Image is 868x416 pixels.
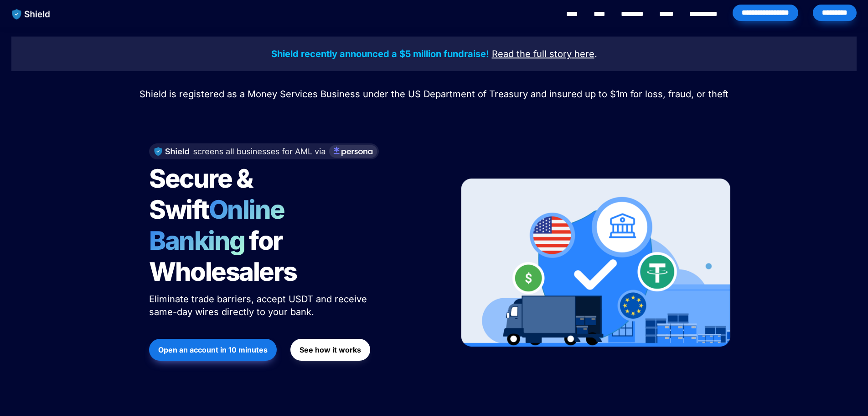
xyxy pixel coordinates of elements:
a: See how it works [290,334,370,365]
a: Read the full story [492,50,572,59]
span: Secure & Swift [149,163,257,225]
strong: Open an account in 10 minutes [158,345,268,354]
span: Shield is registered as a Money Services Business under the US Department of Treasury and insured... [139,89,728,100]
button: Open an account in 10 minutes [149,339,277,361]
strong: Shield recently announced a $5 million fundraise! [271,48,489,59]
span: . [594,48,597,59]
span: for Wholesalers [149,225,297,287]
button: See how it works [290,339,370,361]
u: Read the full story [492,48,572,59]
span: Online Banking [149,194,294,256]
span: Eliminate trade barriers, accept USDT and receive same-day wires directly to your bank. [149,294,370,317]
a: Open an account in 10 minutes [149,334,277,365]
strong: See how it works [300,345,361,354]
a: here [574,50,594,59]
u: here [574,48,594,59]
img: website logo [8,5,55,24]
